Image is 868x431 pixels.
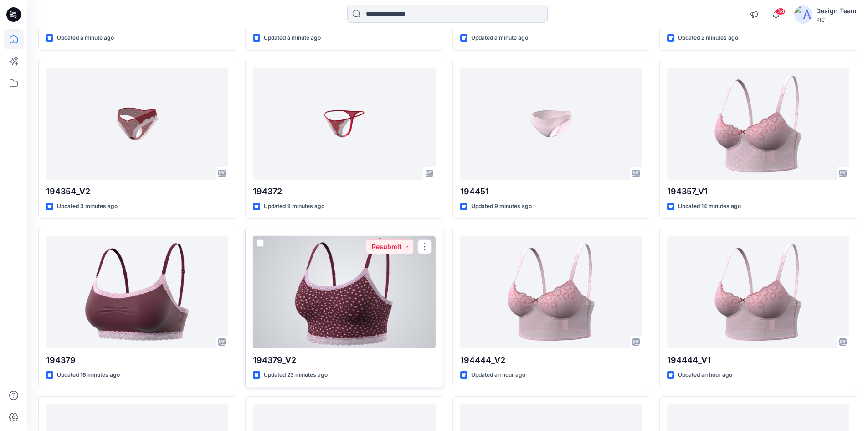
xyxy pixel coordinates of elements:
a: 194451 [460,68,642,180]
p: Updated 3 minutes ago [57,202,118,211]
p: 194444_V1 [667,354,849,367]
p: 194372 [253,185,435,198]
p: Updated 9 minutes ago [471,202,532,211]
p: Updated 9 minutes ago [264,202,324,211]
p: Updated a minute ago [471,33,528,43]
a: 194379_V2 [253,236,435,348]
p: Updated a minute ago [57,33,114,43]
p: 194451 [460,185,642,198]
a: 194379 [46,236,228,348]
span: 34 [776,8,786,15]
p: 194357_V1 [667,185,849,198]
a: 194354_V2 [46,68,228,180]
p: 194379 [46,354,228,367]
p: Updated 14 minutes ago [678,202,741,211]
div: PIC [816,16,857,23]
a: 194444_V1 [667,236,849,348]
p: 194379_V2 [253,354,435,367]
p: Updated 2 minutes ago [678,33,738,43]
p: Updated 16 minutes ago [57,370,120,380]
p: Updated an hour ago [678,370,732,380]
a: 194444_V2 [460,236,642,348]
p: Updated 23 minutes ago [264,370,328,380]
img: avatar [794,5,812,24]
a: 194372 [253,68,435,180]
p: 194354_V2 [46,185,228,198]
p: 194444_V2 [460,354,642,367]
div: Design Team [816,5,857,16]
p: Updated an hour ago [471,370,525,380]
p: Updated a minute ago [264,33,321,43]
a: 194357_V1 [667,68,849,180]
